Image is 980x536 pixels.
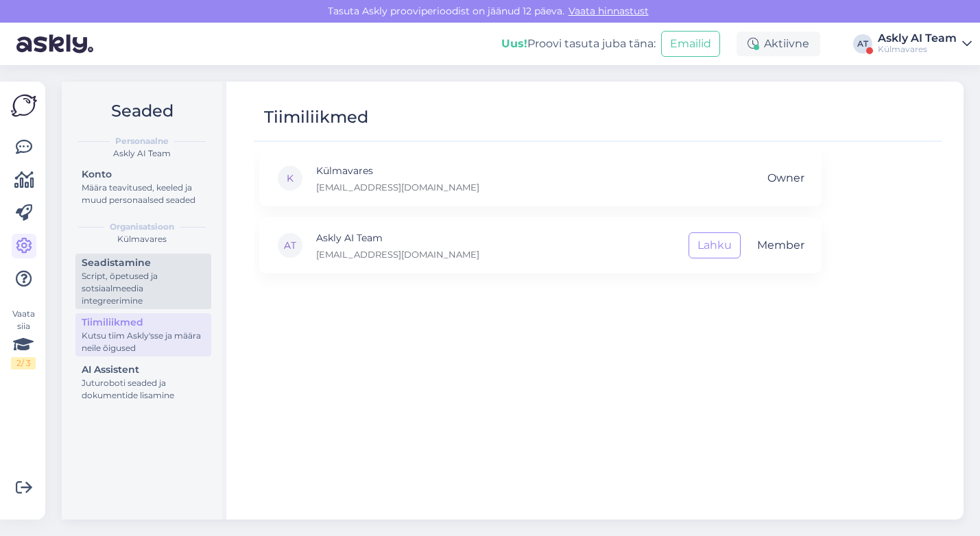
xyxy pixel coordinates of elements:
[878,44,957,55] div: Külmavares
[82,377,205,402] div: Juturoboti seaded ja dokumentide lisamine
[115,135,169,147] b: Personaalne
[82,315,205,330] div: Tiimiliikmed
[11,308,36,369] div: Vaata siia
[264,104,368,130] div: Tiimiliikmed
[853,34,872,53] div: AT
[75,361,211,404] a: AI AssistentJuturoboti seaded ja dokumentide lisamine
[110,221,174,233] b: Organisatsioon
[82,270,205,307] div: Script, õpetused ja sotsiaalmeedia integreerimine
[689,232,741,258] button: Lahku
[75,254,211,309] a: SeadistamineScript, õpetused ja sotsiaalmeedia integreerimine
[75,165,211,208] a: KontoMäära teavitused, keeled ja muud personaalsed seaded
[276,232,304,259] div: AT
[73,233,211,245] div: Külmavares
[767,165,804,191] span: Owner
[316,248,479,260] p: [EMAIL_ADDRESS][DOMAIN_NAME]
[316,230,479,245] p: Askly AI Team
[757,232,804,258] span: Member
[316,163,479,178] p: Külmavares
[661,31,720,57] button: Emailid
[564,5,653,17] a: Vaata hinnastust
[11,357,36,369] div: 2 / 3
[82,330,205,354] div: Kutsu tiim Askly'sse ja määra neile õigused
[82,363,205,377] div: AI Assistent
[82,167,205,182] div: Konto
[501,36,656,52] div: Proovi tasuta juba täna:
[501,37,527,50] b: Uus!
[737,32,820,56] div: Aktiivne
[73,98,211,124] h2: Seaded
[878,33,957,44] div: Askly AI Team
[82,182,205,206] div: Määra teavitused, keeled ja muud personaalsed seaded
[11,93,37,119] img: Askly Logo
[82,256,205,270] div: Seadistamine
[75,313,211,356] a: TiimiliikmedKutsu tiim Askly'sse ja määra neile õigused
[878,33,972,55] a: Askly AI TeamKülmavares
[276,165,304,192] div: K
[316,181,479,193] p: [EMAIL_ADDRESS][DOMAIN_NAME]
[73,147,211,160] div: Askly AI Team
